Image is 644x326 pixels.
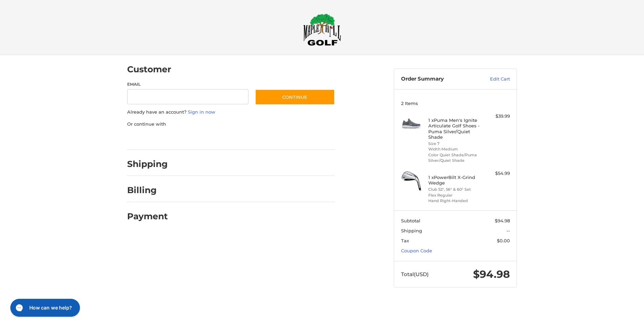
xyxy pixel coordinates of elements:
[428,198,481,204] li: Hand Right-Handed
[401,101,510,106] h3: 2 Items
[401,228,422,233] span: Shipping
[428,117,481,140] h4: 1 x Puma Men's Ignite Articulate Golf Shoes - Puma Silver/Quiet Shade
[428,192,481,198] li: Flex Regular
[401,238,409,243] span: Tax
[183,134,235,143] iframe: PayPal-paylater
[188,109,215,115] a: Sign in now
[127,211,168,222] h2: Payment
[125,134,177,143] iframe: PayPal-paypal
[401,271,429,277] span: Total (USD)
[483,170,510,177] div: $54.99
[401,76,475,83] h3: Order Summary
[127,64,171,75] h2: Customer
[497,238,510,243] span: $0.00
[303,13,341,46] img: Maple Hill Golf
[127,159,168,169] h2: Shipping
[255,89,335,105] button: Continue
[401,218,420,223] span: Subtotal
[428,175,481,186] h4: 1 x PowerBilt X-Grind Wedge
[495,218,510,223] span: $94.98
[475,76,510,83] a: Edit Cart
[428,152,481,164] li: Color Quiet Shade/Puma Silver/Quiet Shade
[428,141,481,147] li: Size 7
[473,268,510,281] span: $94.98
[7,296,82,319] iframe: Gorgias live chat messenger
[507,228,510,233] span: --
[242,134,294,143] iframe: PayPal-venmo
[127,121,335,128] p: Or continue with
[428,146,481,152] li: Width Medium
[401,248,432,253] a: Coupon Code
[428,187,481,192] li: Club 52°, 56° & 60° Set
[127,185,167,196] h2: Billing
[127,109,335,116] p: Already have an account?
[483,113,510,120] div: $39.99
[127,81,248,87] label: Email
